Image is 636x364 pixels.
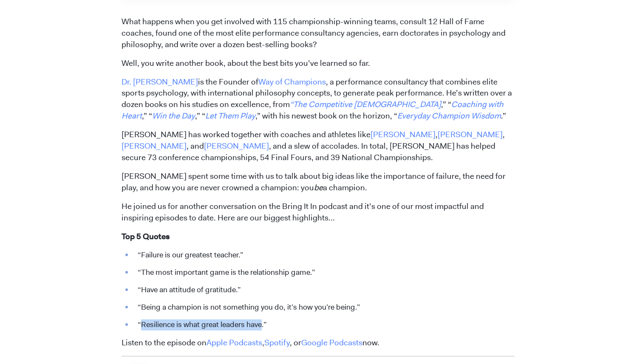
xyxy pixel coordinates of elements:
a: Win the Day [152,110,195,121]
a: [PERSON_NAME] [122,141,187,151]
li: “Resilience is what great leaders have.” [133,319,514,330]
a: Dr. [PERSON_NAME] [122,76,198,87]
strong: Top 5 Quotes [122,231,170,242]
a: Way of Champions [258,76,326,87]
a: [PERSON_NAME] [370,129,435,140]
a: Coaching with Heart [122,99,503,121]
a: Everyday Champion Wisdom [397,110,501,121]
p: is the Founder of , a performance consultancy that combines elite sports psychology, with interna... [122,76,514,122]
a: Apple Podcasts [206,337,262,348]
a: Spotify [264,337,290,348]
p: [PERSON_NAME] has worked together with coaches and athletes like , , , and , and a slew of accola... [122,129,514,164]
li: “The most important game is the relationship game.” [133,267,514,278]
a: [PERSON_NAME] [438,129,503,140]
li: “Have an attitude of gratitude.” [133,285,514,296]
p: [PERSON_NAME] spent some time with us to talk about big ideas like the importance of failure, the... [122,171,514,194]
li: “Failure is our greatest teacher.” [133,250,514,261]
p: He joined us for another conversation on the Bring It In podcast and it’s one of our most impactf... [122,201,514,224]
a: [PERSON_NAME] [204,141,269,151]
p: Well, you write another book, about the best bits you’ve learned so far. [122,58,514,69]
a: Let Them Play [205,110,255,121]
p: Listen to the episode on , , or now. [122,337,514,349]
em: be [314,182,323,193]
li: “Being a champion is not something you do, it’s how you’re being.” [133,302,514,313]
p: What happens when you get involved with 115 championship-winning teams, consult 12 Hall of Fame c... [122,16,514,51]
a: “The Competitive [DEMOGRAPHIC_DATA] [290,99,441,110]
a: Google Podcasts [301,337,362,348]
